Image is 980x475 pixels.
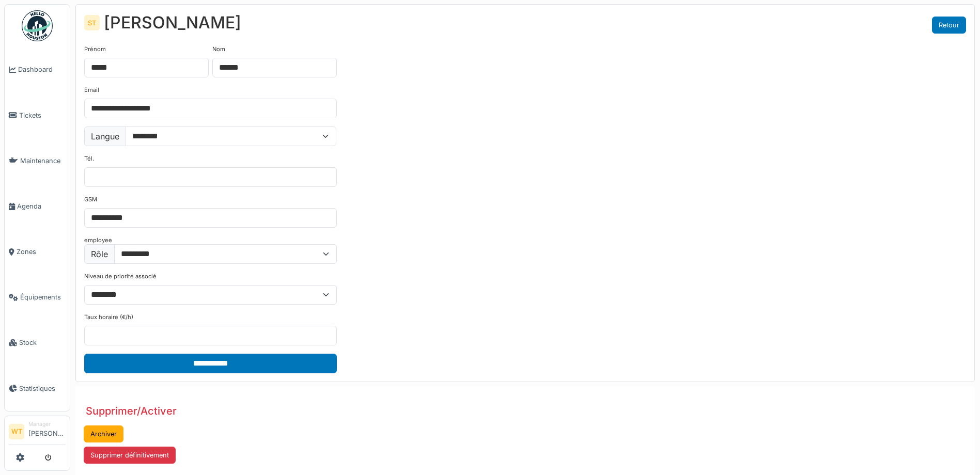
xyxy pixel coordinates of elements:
[28,420,66,428] div: Manager
[5,229,70,275] a: Zones
[18,65,66,74] span: Dashboard
[19,110,66,120] span: Tickets
[84,126,126,146] label: Langue
[5,183,70,229] a: Agenda
[5,138,70,183] a: Maintenance
[84,313,133,322] label: Taux horaire (€/h)
[932,17,966,34] a: Retour
[84,86,99,94] label: Email
[19,338,66,347] span: Stock
[84,45,337,373] form: employee
[20,156,66,166] span: Maintenance
[28,420,66,442] li: [PERSON_NAME]
[84,15,100,30] div: ST
[84,154,94,163] label: Tél.
[17,201,66,211] span: Agenda
[17,247,66,257] span: Zones
[104,13,241,33] div: [PERSON_NAME]
[86,405,177,417] h3: Supprimer/Activer
[5,92,70,138] a: Tickets
[84,447,176,464] button: Supprimer définitivement
[5,320,70,366] a: Stock
[84,244,115,264] label: Rôle
[84,45,106,54] label: Prénom
[84,272,157,281] label: Niveau de priorité associé
[9,420,66,445] a: WT Manager[PERSON_NAME]
[5,47,70,92] a: Dashboard
[5,275,70,320] a: Équipements
[84,425,123,442] button: Archiver
[9,424,24,439] li: WT
[19,384,66,393] span: Statistiques
[212,45,225,54] label: Nom
[20,292,66,302] span: Équipements
[5,366,70,411] a: Statistiques
[84,195,97,204] label: GSM
[22,10,53,41] img: Badge_color-CXgf-gQk.svg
